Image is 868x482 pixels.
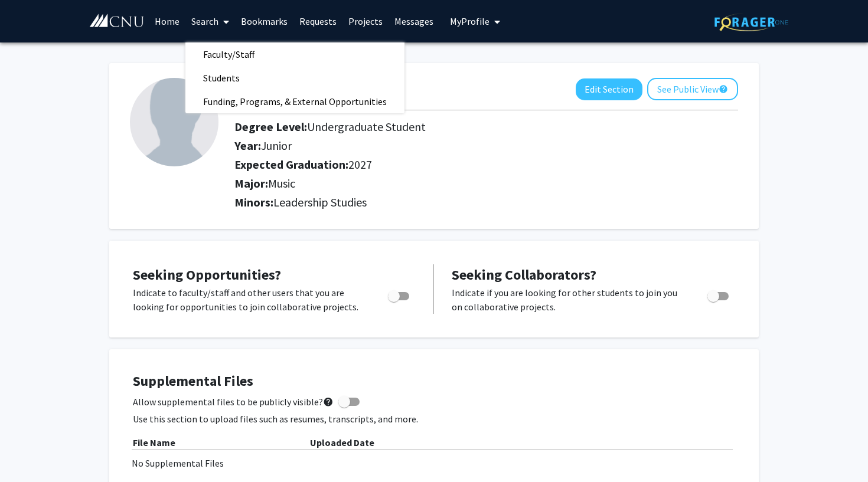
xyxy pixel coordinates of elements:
span: Funding, Programs, & External Opportunities [185,90,404,113]
span: Leadership Studies [273,195,367,209]
p: Indicate to faculty/staff and other users that you are looking for opportunities to join collabor... [133,286,366,314]
h2: Expected Graduation: [234,158,656,172]
span: Seeking Opportunities? [133,265,281,284]
img: Profile Picture [130,78,218,166]
span: Faculty/Staff [185,42,272,66]
span: Allow supplemental files to be publicly visible? [133,395,334,409]
mat-icon: help [719,82,728,96]
img: ForagerOne Logo [714,13,788,31]
span: Seeking Collaborators? [452,265,596,284]
button: Edit Section [576,78,642,100]
div: Toggle [383,286,416,303]
span: Students [185,66,257,90]
img: Christopher Newport University Logo [89,14,145,28]
h2: Minors: [234,195,738,209]
a: Faculty/Staff [185,45,404,63]
span: Music [268,176,295,191]
a: Messages [389,1,439,42]
a: Requests [293,1,342,42]
span: Undergraduate Student [307,119,426,134]
h2: Major: [234,176,738,191]
h2: Year: [234,139,656,153]
p: Indicate if you are looking for other students to join you on collaborative projects. [452,286,685,314]
a: Students [185,69,404,87]
mat-icon: help [323,395,334,409]
a: Search [185,1,235,42]
div: No Supplemental Files [132,456,736,470]
b: Uploaded Date [310,437,374,448]
button: See Public View [647,78,738,100]
a: Funding, Programs, & External Opportunities [185,93,404,110]
div: Toggle [703,286,735,303]
a: Projects [342,1,389,42]
p: Use this section to upload files such as resumes, transcripts, and more. [133,412,735,426]
span: Junior [261,138,292,153]
b: File Name [133,437,175,448]
span: My Profile [450,15,490,27]
iframe: Chat [9,429,50,473]
h2: Degree Level: [234,120,656,134]
span: 2027 [348,157,372,172]
a: Home [149,1,185,42]
h4: Supplemental Files [133,373,735,390]
a: Bookmarks [235,1,293,42]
